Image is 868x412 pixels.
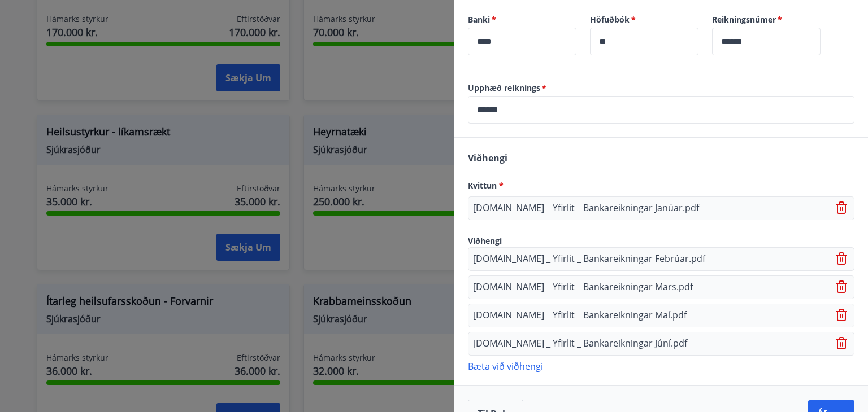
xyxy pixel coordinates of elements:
[473,337,687,350] p: [DOMAIN_NAME] _ Yfirlit _ Bankareikningar Júní.pdf
[468,152,507,164] span: Viðhengi
[590,14,698,25] label: Höfuðbók
[473,201,699,215] p: [DOMAIN_NAME] _ Yfirlit _ Bankareikningar Janúar.pdf
[712,14,821,25] label: Reikningsnúmer
[468,96,854,124] div: Upphæð reiknings
[468,180,504,191] span: Kvittun
[468,360,854,371] p: Bæta við viðhengi
[468,235,502,246] span: Viðhengi
[473,309,687,322] p: [DOMAIN_NAME] _ Yfirlit _ Bankareikningar Maí.pdf
[473,280,693,294] p: [DOMAIN_NAME] _ Yfirlit _ Bankareikningar Mars.pdf
[468,14,576,25] label: Banki
[473,252,705,266] p: [DOMAIN_NAME] _ Yfirlit _ Bankareikningar Febrúar.pdf
[468,82,854,94] label: Upphæð reiknings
